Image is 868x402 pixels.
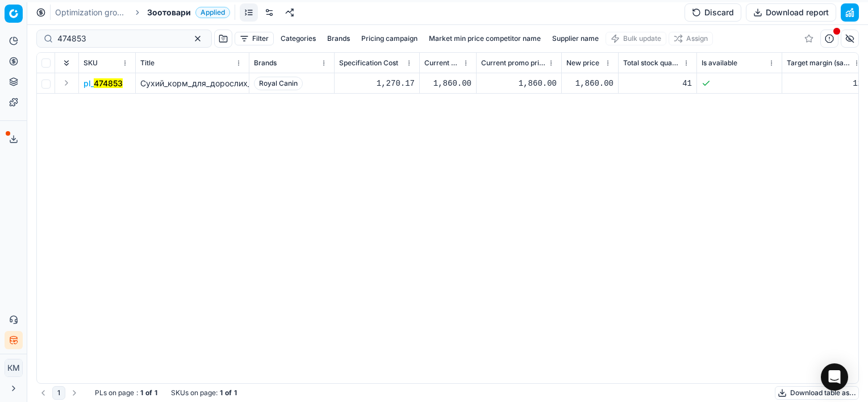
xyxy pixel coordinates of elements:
[481,78,557,89] div: 1,860.00
[234,388,237,397] strong: 1
[424,32,545,45] button: Market min price competitor name
[481,58,545,68] span: Current promo price
[821,363,848,391] div: Open Intercom Messenger
[623,58,681,68] span: Total stock quantity
[566,78,614,89] div: 1,860.00
[57,33,182,44] input: Search by SKU or title
[195,7,230,18] span: Applied
[95,388,157,397] div: :
[84,78,123,89] span: pl_
[606,32,666,45] button: Bulk update
[147,7,191,18] span: Зоотовари
[220,388,223,397] strong: 1
[225,388,232,397] strong: of
[357,32,422,45] button: Pricing campaign
[702,58,737,68] span: Is available
[84,58,98,68] span: SKU
[84,78,123,89] button: pl_474853
[140,58,155,68] span: Title
[424,58,460,68] span: Current price
[171,388,218,397] span: SKUs on page :
[60,56,73,70] button: Expand all
[669,32,713,45] button: Assign
[36,386,81,400] nav: pagination
[140,388,143,397] strong: 1
[55,7,230,18] nav: breadcrumb
[339,78,415,89] div: 1,270.17
[94,78,123,88] mark: 474853
[254,77,303,90] span: Royal Canin
[548,32,603,45] button: Supplier name
[254,58,277,68] span: Brands
[323,32,354,45] button: Brands
[623,78,692,89] div: 41
[145,388,152,397] strong: of
[685,3,741,22] button: Discard
[5,359,22,376] span: КM
[68,386,81,400] button: Go to next page
[566,58,599,68] span: New price
[55,7,128,18] a: Optimization groups
[5,359,23,377] button: КM
[52,386,65,400] button: 1
[60,76,73,90] button: Expand
[746,3,836,22] button: Download report
[95,388,134,397] span: PLs on page
[424,78,471,89] div: 1,860.00
[775,386,859,400] button: Download table as...
[276,32,320,45] button: Categories
[36,386,50,400] button: Go to previous page
[339,58,398,68] span: Specification Cost
[140,78,532,88] span: Сухий_корм_для_дорослих_стерилізованих_кішок_та_кастрованих_котів_Royal_Canin_Sterilised,_4_кг
[787,78,862,89] div: 12
[787,58,851,68] span: Target margin (sale)
[235,32,274,45] button: Filter
[147,7,230,18] span: ЗоотовариApplied
[155,388,157,397] strong: 1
